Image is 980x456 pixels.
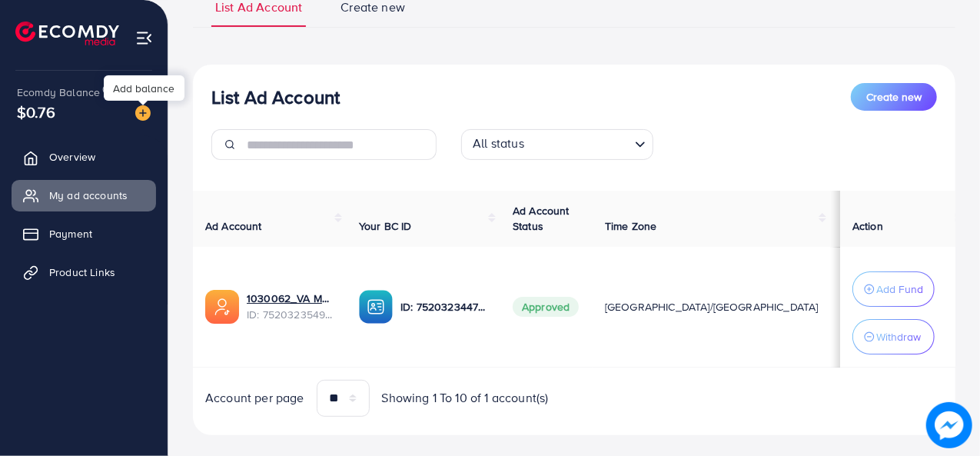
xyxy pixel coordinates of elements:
span: Create new [866,89,922,105]
a: Overview [12,141,156,172]
img: menu [135,29,153,47]
h3: List Ad Account [211,86,340,108]
button: Create new [851,83,937,111]
input: Search for option [529,132,629,156]
span: $0.76 [17,101,55,123]
img: ic-ads-acc.e4c84228.svg [205,290,239,324]
img: logo [15,22,119,45]
p: Add Fund [876,280,923,298]
span: Ad Account Status [513,203,570,234]
span: Product Links [49,265,115,280]
span: Approved [513,297,579,317]
span: Account per page [205,389,304,407]
span: Time Zone [605,218,656,234]
div: Add balance [104,75,184,101]
img: image [135,105,151,121]
button: Add Fund [852,271,935,307]
span: Action [852,218,883,234]
div: <span class='underline'>1030062_VA Mart_1750961786112</span></br>7520323549103292433 [247,291,334,322]
span: ID: 7520323549103292433 [247,307,334,322]
span: [GEOGRAPHIC_DATA]/[GEOGRAPHIC_DATA] [605,299,819,315]
p: ID: 7520323447080386577 [400,298,488,316]
span: Payment [49,226,92,241]
button: Withdraw [852,319,935,354]
a: My ad accounts [12,180,156,211]
span: Ad Account [205,218,262,234]
span: Ecomdy Balance [17,85,100,100]
a: Product Links [12,257,156,288]
p: Withdraw [876,328,921,346]
span: All status [470,131,527,156]
span: Showing 1 To 10 of 1 account(s) [382,389,549,407]
a: Payment [12,218,156,249]
span: My ad accounts [49,188,128,203]
img: image [926,402,972,448]
img: ic-ba-acc.ded83a64.svg [359,290,393,324]
span: Overview [49,149,95,165]
span: Your BC ID [359,218,412,234]
a: 1030062_VA Mart_1750961786112 [247,291,334,306]
div: Search for option [461,129,653,160]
